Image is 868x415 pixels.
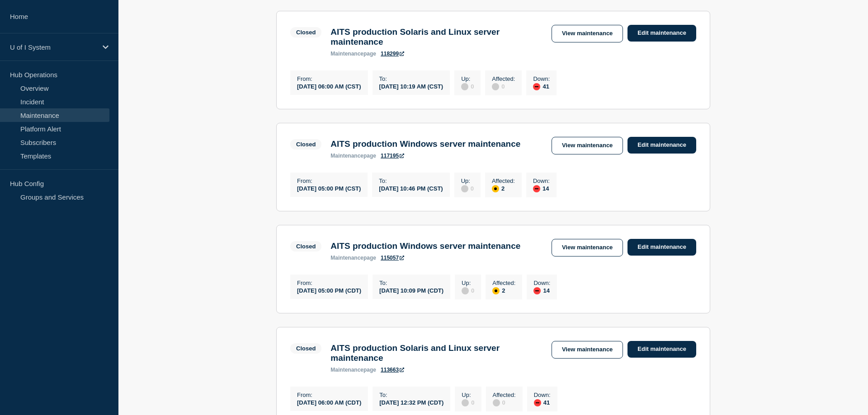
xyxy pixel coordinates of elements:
[379,398,443,406] div: [DATE] 12:32 PM (CDT)
[552,341,623,359] a: View maintenance
[330,153,363,159] span: maintenance
[462,392,474,398] p: Up :
[533,83,540,90] div: down
[330,343,542,363] h3: AITS production Solaris and Linux server maintenance
[297,398,361,406] div: [DATE] 06:00 AM (CDT)
[533,287,541,294] div: down
[462,286,474,294] div: 0
[627,137,696,154] a: Edit maintenance
[330,153,376,159] p: page
[296,29,316,36] div: Closed
[627,239,696,256] a: Edit maintenance
[492,82,515,90] div: 0
[330,51,363,57] span: maintenance
[330,367,363,373] span: maintenance
[379,177,443,184] p: To :
[297,75,361,82] p: From :
[381,153,404,159] a: 117195
[10,43,97,51] p: U of I System
[330,367,376,373] p: page
[552,137,623,154] a: View maintenance
[297,177,361,184] p: From :
[627,341,696,358] a: Edit maintenance
[297,286,361,294] div: [DATE] 05:00 PM (CDT)
[533,82,550,90] div: 41
[296,345,316,352] div: Closed
[297,392,361,398] p: From :
[381,51,404,57] a: 118299
[379,392,443,398] p: To :
[296,141,316,148] div: Closed
[381,255,404,261] a: 115057
[462,280,474,286] p: Up :
[533,280,550,286] p: Down :
[461,83,468,90] div: disabled
[297,280,361,286] p: From :
[330,255,363,261] span: maintenance
[627,25,696,42] a: Edit maintenance
[330,139,520,149] h3: AITS production Windows server maintenance
[297,184,361,192] div: [DATE] 05:00 PM (CST)
[462,287,469,294] div: disabled
[379,286,443,294] div: [DATE] 10:09 PM (CDT)
[296,243,316,250] div: Closed
[330,241,520,251] h3: AITS production Windows server maintenance
[297,82,361,90] div: [DATE] 06:00 AM (CST)
[330,255,376,261] p: page
[461,177,474,184] p: Up :
[534,392,551,398] p: Down :
[462,399,469,406] div: disabled
[330,27,542,47] h3: AITS production Solaris and Linux server maintenance
[533,184,550,192] div: 14
[533,286,550,294] div: 14
[533,75,550,82] p: Down :
[493,398,516,406] div: 0
[379,280,443,286] p: To :
[381,367,404,373] a: 113663
[492,280,515,286] p: Affected :
[492,185,499,192] div: affected
[492,184,515,192] div: 2
[461,82,474,90] div: 0
[492,286,515,294] div: 2
[492,287,500,294] div: affected
[379,75,443,82] p: To :
[330,51,376,57] p: page
[533,185,540,192] div: down
[534,398,551,406] div: 41
[492,83,499,90] div: disabled
[461,75,474,82] p: Up :
[493,399,500,406] div: disabled
[492,177,515,184] p: Affected :
[533,177,550,184] p: Down :
[379,184,443,192] div: [DATE] 10:46 PM (CST)
[552,239,623,256] a: View maintenance
[461,185,468,192] div: disabled
[379,82,443,90] div: [DATE] 10:19 AM (CST)
[492,75,515,82] p: Affected :
[493,392,516,398] p: Affected :
[462,398,474,406] div: 0
[534,399,541,406] div: down
[461,184,474,192] div: 0
[552,25,623,42] a: View maintenance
